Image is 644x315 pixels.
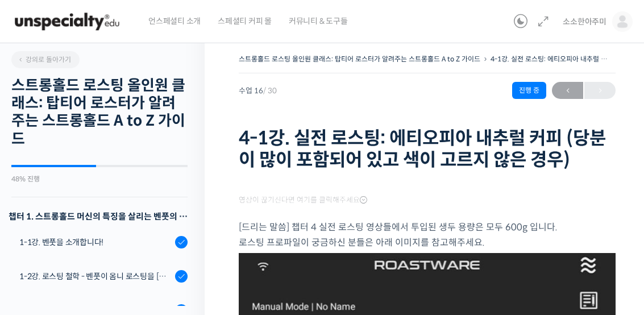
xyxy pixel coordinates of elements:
[11,51,80,68] a: 강의로 돌아가기
[239,87,277,94] span: 수업 16
[563,16,606,27] span: 소소한아주미
[9,209,188,224] h3: 챕터 1. 스트롱홀드 머신의 특징을 살리는 벤풋의 로스팅 방식
[11,77,188,148] h2: 스트롱홀드 로스팅 올인원 클래스: 탑티어 로스터가 알려주는 스트롱홀드 A to Z 가이드
[19,236,172,248] div: 1-1강. 벤풋을 소개합니다!
[512,82,546,99] div: 진행 중
[552,83,583,98] span: ←
[239,219,616,250] p: [드리는 말씀] 챕터 4 실전 로스팅 영상들에서 투입된 생두 용량은 모두 600g 입니다. 로스팅 프로파일이 궁금하신 분들은 아래 이미지를 참고해주세요.
[263,86,277,96] span: / 30
[239,196,367,205] span: 영상이 끊기신다면 여기를 클릭해주세요
[239,127,616,171] h1: 4-1강. 실전 로스팅: 에티오피아 내추럴 커피 (당분이 많이 포함되어 있고 색이 고르지 않은 경우)
[11,176,188,183] div: 48% 진행
[19,270,172,283] div: 1-2강. 로스팅 철학 - 벤풋이 옴니 로스팅을 [DATE] 않는 이유
[239,55,480,63] a: 스트롱홀드 로스팅 올인원 클래스: 탑티어 로스터가 알려주는 스트롱홀드 A to Z 가이드
[17,55,71,64] span: 강의로 돌아가기
[552,82,583,99] a: ←이전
